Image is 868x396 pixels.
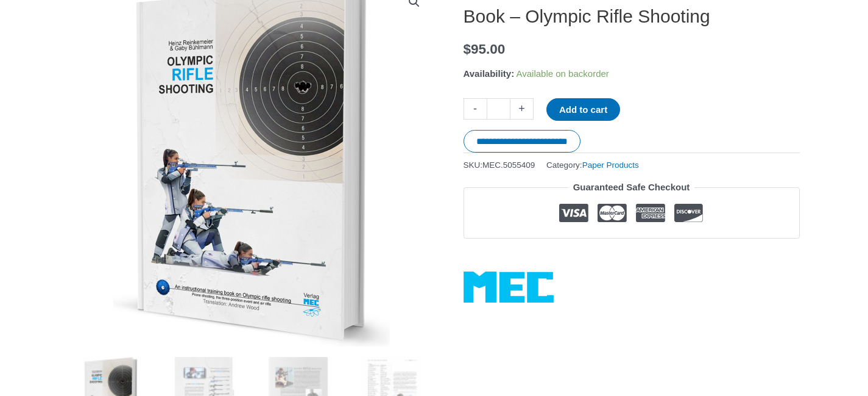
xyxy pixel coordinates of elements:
input: Product quantity [487,98,510,120]
h1: Book – Olympic Rifle Shooting [464,5,800,27]
iframe: Customer reviews powered by Trustpilot [464,248,800,262]
span: MEC.5055409 [482,160,535,170]
span: $ [464,41,471,57]
span: Available on backorder [516,68,609,79]
a: MEC [464,272,554,303]
a: Paper Products [582,160,639,170]
span: Category: [546,157,639,173]
bdi: 95.00 [464,41,506,57]
a: + [510,98,534,120]
span: SKU: [464,157,535,173]
button: Add to cart [546,98,620,121]
span: Availability: [464,68,515,79]
a: - [464,98,487,120]
legend: Guaranteed Safe Checkout [568,179,695,196]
